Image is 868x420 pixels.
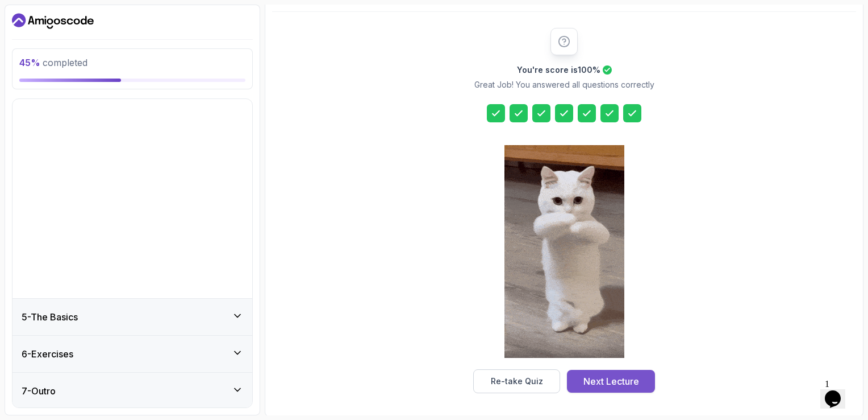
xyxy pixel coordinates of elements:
[517,64,600,76] h2: You're score is 100 %
[22,347,73,361] h3: 6 - Exercises
[22,384,56,398] h3: 7 - Outro
[583,374,639,388] div: Next Lecture
[474,79,654,90] p: Great Job! You answered all questions correctly
[567,370,655,393] button: Next Lecture
[820,374,857,409] iframe: chat widget
[12,336,252,372] button: 6-Exercises
[19,57,87,68] span: completed
[12,299,252,335] button: 5-The Basics
[19,57,40,68] span: 45 %
[22,310,78,324] h3: 5 - The Basics
[473,369,560,393] button: Re-take Quiz
[12,12,94,30] a: Dashboard
[491,376,543,387] div: Re-take Quiz
[504,145,624,358] img: cool-cat
[12,373,252,409] button: 7-Outro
